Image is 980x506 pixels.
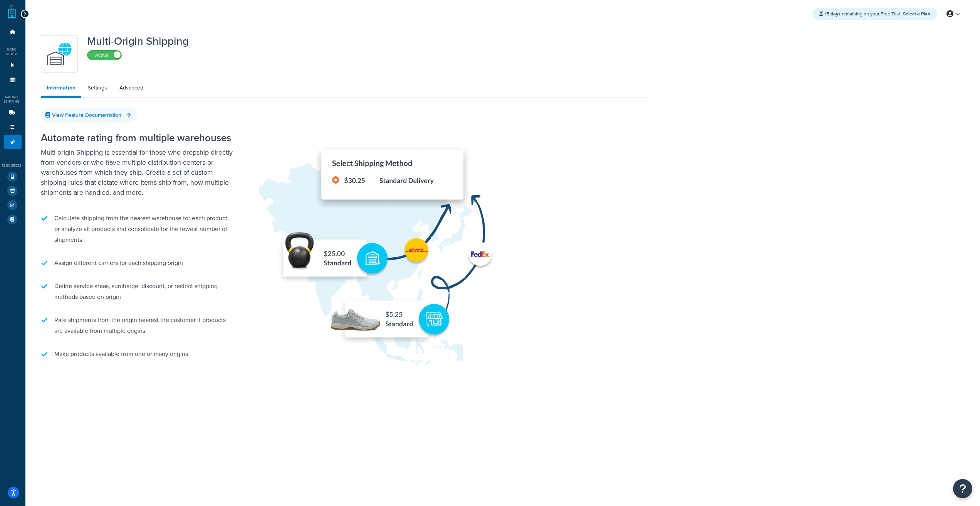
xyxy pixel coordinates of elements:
[114,80,149,96] a: Advanced
[41,345,233,363] li: Make products available from one or many origins
[41,277,233,306] li: Define service areas, surcharge, discount, or restrict shipping methods based on origin
[4,198,22,212] li: Analytics
[4,120,22,135] li: Shipping Rules
[903,10,930,17] a: Select a Plan
[4,58,22,73] li: Websites
[825,10,901,17] span: remaining on your Free Trial
[41,147,233,197] p: Multi-origin Shipping is essential for those who dropship directly from vendors or who have multi...
[825,10,841,17] strong: 15 days
[41,254,233,272] li: Assign different carriers for each shipping origin
[41,80,81,98] a: Information
[953,479,972,498] button: Open Resource Center
[41,209,233,249] li: Calculate shipping from the nearest warehouse for each product, or analyze all products and conso...
[4,213,22,226] li: Help Docs
[4,106,22,120] li: Carriers
[4,184,22,198] li: Marketplace
[4,170,22,184] li: Test Your Rates
[87,35,189,47] h1: Multi-Origin Shipping
[41,311,233,340] li: Rate shipments from the origin nearest the customer if products are available from multiple origins
[257,109,519,371] img: Multi-Origin Shipping
[4,135,22,149] li: Advanced Features
[4,73,22,87] li: Origins
[41,132,233,143] h2: Automate rating from multiple warehouses
[46,40,73,67] img: WatD5o0RtDAAAAAElFTkSuQmCC
[4,25,22,39] li: Dashboard
[41,108,137,123] a: View Feature Documentation
[87,51,121,60] label: Active
[82,80,113,96] a: Settings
